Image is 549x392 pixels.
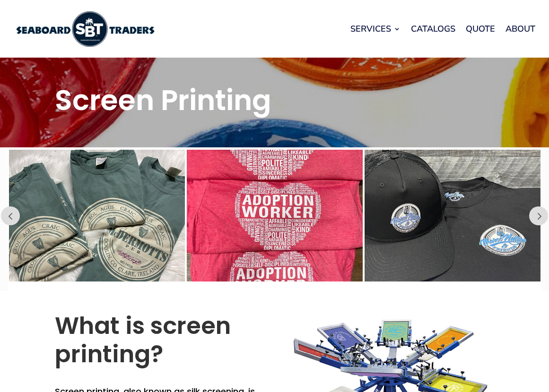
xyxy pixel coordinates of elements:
[411,11,455,47] a: Catalogs
[55,86,494,119] h1: Screen Printing
[187,150,363,281] img: Screen printing customer example 4
[505,11,535,47] a: About
[466,11,495,47] a: Quote
[350,11,401,47] a: Services
[365,150,540,281] img: Screen printing customer example 5
[55,312,262,373] h2: What is screen printing?
[529,206,548,225] button: Prev
[1,206,20,225] button: Prev
[9,150,185,281] img: Screen printing customer example 3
